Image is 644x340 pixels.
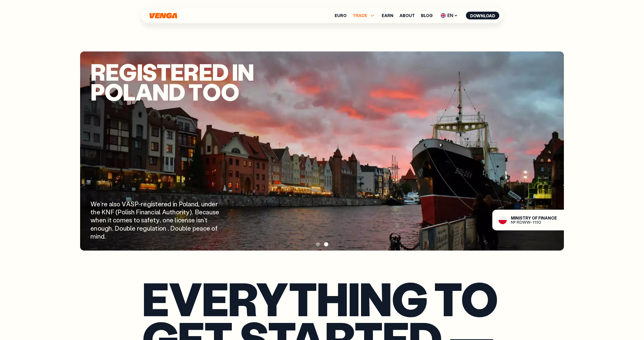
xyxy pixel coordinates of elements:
span: - [531,220,532,224]
span: S [131,200,134,208]
span: e [139,224,143,232]
span: y [528,216,531,220]
span: n [163,224,166,232]
span: o [116,216,120,224]
span: t [155,224,158,232]
span: e [199,62,212,82]
span: t [188,82,202,102]
span: a [206,208,209,216]
span: l [175,216,176,224]
span: B [195,208,199,216]
span: i [127,208,128,216]
a: Blog [421,13,433,18]
span: l [150,224,152,232]
span: W [90,200,97,208]
span: M [511,216,515,220]
span: , [198,200,200,208]
a: About [400,13,415,18]
span: i [140,208,141,216]
span: g [119,62,136,82]
img: flag-uk [441,13,446,18]
span: d [167,200,171,208]
span: o [202,82,221,102]
span: o [532,216,535,220]
span: d [195,200,198,208]
span: a [144,216,147,224]
span: r [216,200,218,208]
span: V [122,200,126,208]
a: Earn [382,13,393,18]
span: s [129,216,132,224]
span: c [203,208,206,216]
span: n [205,200,208,208]
span: t [205,216,208,224]
span: r [525,216,528,220]
span: y [186,208,190,216]
span: n [103,216,106,224]
img: poland [80,51,564,251]
span: D [115,224,119,232]
span: ’ [101,200,102,208]
span: f [535,216,538,220]
span: r [141,200,143,208]
span: o [176,208,180,216]
span: s [188,216,191,224]
span: h [131,208,135,216]
span: t [90,208,93,216]
span: o [159,224,163,232]
span: r [180,208,182,216]
span: n [237,62,254,82]
span: D [170,224,175,232]
span: a [152,224,155,232]
span: e [99,216,103,224]
span: h [96,216,99,224]
span: e [90,224,94,232]
span: e [170,62,183,82]
span: t [170,208,172,216]
span: u [147,224,150,232]
span: n [185,216,188,224]
span: r [183,62,198,82]
span: i [155,208,156,216]
span: a [188,200,191,208]
span: h [172,208,176,216]
span: s [141,216,144,224]
span: h [93,208,96,216]
span: o [163,216,166,224]
span: c [151,208,154,216]
span: F [111,208,114,216]
span: o [175,224,179,232]
span: s [142,62,157,82]
span: c [203,224,206,232]
span: e [191,216,195,224]
span: e [187,224,191,232]
svg: Home [149,13,178,19]
span: u [101,224,105,232]
span: u [123,224,127,232]
span: w [90,216,96,224]
span: i [519,216,520,220]
span: n [174,200,177,208]
span: e [97,208,100,216]
span: l [159,208,160,216]
span: s [198,216,201,224]
span: i [96,232,97,240]
img: flag-pl [499,216,507,224]
span: o [119,224,123,232]
span: a [156,208,159,216]
span: i [158,224,159,232]
span: s [213,208,216,216]
span: i [137,62,142,82]
span: F [538,216,541,220]
span: e [206,224,210,232]
span: u [166,208,170,216]
span: e [212,200,215,208]
span: c [178,216,181,224]
span: e [143,200,147,208]
span: n [97,232,101,240]
span: s [152,200,155,208]
span: d [212,62,228,82]
span: K [102,208,106,216]
span: c [551,216,554,220]
span: g [105,224,109,232]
